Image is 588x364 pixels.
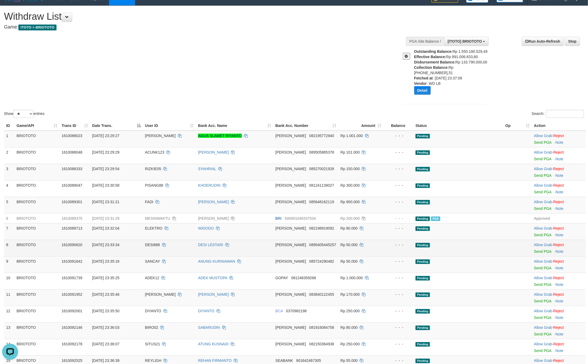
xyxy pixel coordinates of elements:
span: ACUNK123 [145,150,164,154]
a: Allow Grab [534,309,552,313]
th: User ID: activate to sort column ascending [143,121,196,131]
a: Note [555,190,563,194]
div: Rp 1.550.180.529,49 Rp 891.006.833,80 Rp 133.790.000,00 Rp [PHONE_NUMBER],51 : [DATE] 23:37:09 : ... [414,49,492,99]
b: Effective Balance: [414,55,446,59]
span: Rp 55.000 [340,358,358,363]
span: Copy 085270021928 to clipboard [309,167,334,171]
span: Pending [416,259,430,264]
a: Note [555,233,563,237]
b: Disbursement Balance: [414,60,456,64]
td: BRIOTOTO [14,180,59,197]
a: Note [555,299,563,303]
b: Fetched at [414,76,433,80]
span: [DATE] 23:35:46 [92,292,119,297]
th: Op: activate to sort column ascending [503,121,532,131]
span: [DATE] 23:29:29 [92,150,119,154]
a: [PERSON_NAME] [198,216,229,221]
span: [PERSON_NAME] [275,259,306,263]
span: MESINWAKTU [145,216,170,221]
span: Rp 300.000 [340,183,360,187]
a: REHAN FIRMANTO [198,358,232,363]
button: Detail [414,86,431,95]
a: [PERSON_NAME] [198,150,229,154]
a: Reject [553,134,564,138]
span: 1610092001 [62,309,82,313]
input: Search: [546,110,584,118]
span: Rp 50.000 [340,259,358,263]
a: Allow Grab [534,226,552,230]
span: Rp 250.000 [340,309,360,313]
span: REYLIGH [145,358,161,363]
div: - - - [385,242,411,247]
button: [ITOTO] BRIOTOTO [444,37,489,46]
td: 6 [4,213,14,223]
b: Collection Balance: [414,65,449,70]
div: - - - [385,216,411,221]
span: BCA [275,309,283,313]
span: SANCAY [145,259,160,263]
td: 1 [4,131,14,147]
td: BRIOTOTO [14,131,59,147]
td: 9 [4,256,14,273]
span: [DATE] 23:36:03 [92,325,119,330]
span: Copy 082195772940 to clipboard [309,134,334,138]
span: Pending [416,134,430,138]
h4: Game: [4,25,387,30]
span: Copy 085724290482 to clipboard [309,259,334,263]
th: Date Trans.: activate to sort column descending [90,121,143,131]
td: 13 [4,322,14,339]
span: [PERSON_NAME] [275,134,306,138]
td: · [532,197,586,213]
a: Reject [553,150,564,154]
td: · [532,223,586,240]
span: 1610091642 [62,259,82,263]
a: DESI LESTARI [198,243,223,247]
a: Send PGA [534,206,551,211]
td: BRIOTOTO [14,147,59,164]
span: PISANG88 [145,183,163,187]
span: [PERSON_NAME] [275,150,306,154]
span: [DATE] 23:36:39 [92,358,119,363]
span: [PERSON_NAME] [275,183,306,187]
a: Allow Grab [534,243,552,247]
a: Note [555,157,563,161]
a: Send PGA [534,299,551,303]
span: BIRO02 [145,325,158,330]
span: [PERSON_NAME] [275,325,306,330]
span: [ITOTO] BRIOTOTO [448,39,482,43]
td: · [532,240,586,256]
td: · [532,256,586,273]
span: Pending [416,217,430,221]
span: [DATE] 23:32:04 [92,226,119,230]
a: Allow Grab [534,276,552,280]
span: Copy 085648162119 to clipboard [309,200,334,204]
span: [PERSON_NAME] [275,167,306,171]
span: 1610091739 [62,276,82,280]
a: Allow Grab [534,183,552,187]
span: [DATE] 23:29:27 [92,134,119,138]
span: 1610089375 [62,216,82,221]
a: Allow Grab [534,358,552,363]
span: · [534,292,553,297]
a: Send PGA [534,349,551,353]
span: [DATE] 23:35:25 [92,276,119,280]
span: [PERSON_NAME] [275,243,306,247]
td: BRIOTOTO [14,273,59,289]
span: SITUS21 [145,342,160,346]
a: Send PGA [534,173,551,178]
span: FADI [145,200,153,204]
td: · [532,339,586,355]
span: · [534,243,553,247]
td: 4 [4,180,14,197]
a: Send PGA [534,190,551,194]
span: Pending [416,183,430,188]
div: - - - [385,226,411,231]
span: Copy 082150364938 to clipboard [309,342,334,346]
td: BRIOTOTO [14,306,59,322]
a: Allow Grab [534,325,552,330]
a: Allow Grab [534,134,552,138]
span: Copy 0370982198 to clipboard [286,309,307,313]
td: BRIOTOTO [14,213,59,223]
th: Status [413,121,503,131]
a: Note [555,315,563,320]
